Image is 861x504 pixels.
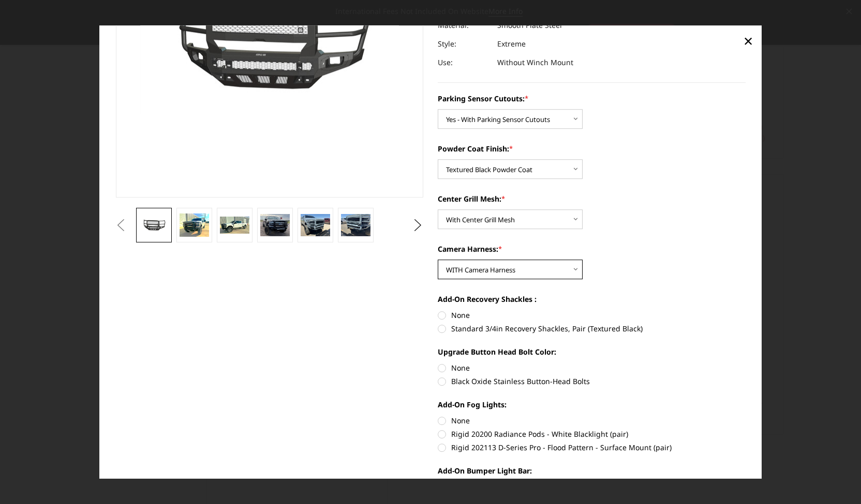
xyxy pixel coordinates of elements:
span: × [744,29,753,52]
label: Add-On Fog Lights: [438,399,746,410]
dd: Extreme [497,35,526,53]
label: Add-On Recovery Shackles : [438,294,746,304]
dt: Style: [438,35,489,53]
label: Upgrade Button Head Bolt Color: [438,346,746,357]
label: Black Oxide Stainless Button-Head Bolts [438,376,746,387]
dt: Use: [438,53,489,72]
label: None [438,415,746,426]
label: None [438,310,746,320]
dd: Smooth Plate Steel [497,16,562,35]
button: Next [410,218,426,233]
label: None [438,362,746,373]
img: 2023-2025 Ford F250-350 - Freedom Series - Extreme Front Bumper [180,213,209,237]
label: Add-On Bumper Light Bar: [438,465,746,476]
dt: Material: [438,16,489,35]
button: Previous [113,218,129,233]
img: 2023-2025 Ford F250-350 - Freedom Series - Extreme Front Bumper [341,215,370,236]
img: 2023-2025 Ford F250-350 - Freedom Series - Extreme Front Bumper [301,215,330,236]
a: Close [740,33,756,49]
img: 2023-2025 Ford F250-350 - Freedom Series - Extreme Front Bumper [220,217,249,234]
label: Center Grill Mesh: [438,193,746,204]
label: Parking Sensor Cutouts: [438,93,746,104]
dd: Without Winch Mount [497,53,573,72]
label: Standard 3/4in Recovery Shackles, Pair (Textured Black) [438,323,746,334]
label: Camera Harness: [438,243,746,254]
label: Powder Coat Finish: [438,143,746,154]
label: Rigid 202113 D-Series Pro - Flood Pattern - Surface Mount (pair) [438,442,746,453]
img: 2023-2025 Ford F250-350 - Freedom Series - Extreme Front Bumper [260,214,289,237]
label: Rigid 20200 Radiance Pods - White Blacklight (pair) [438,429,746,439]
